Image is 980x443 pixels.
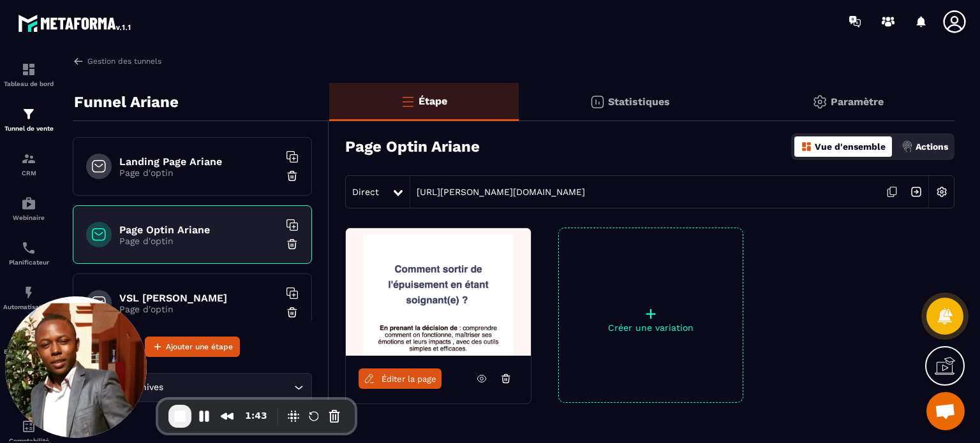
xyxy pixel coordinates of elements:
a: formationformationTableau de bord [3,52,54,97]
img: setting-gr.5f69749f.svg [812,94,828,110]
p: Paramètre [831,96,884,108]
p: Espace membre [3,348,54,355]
input: Search for option [166,381,291,395]
h6: VSL [PERSON_NAME] [119,292,279,304]
a: automationsautomationsAutomatisations [3,275,54,320]
a: Gestion des tunnels [73,55,161,67]
span: Ajouter une étape [166,340,233,353]
img: trash [286,306,299,319]
p: Actions [916,142,948,152]
img: arrow-next.bcc2205e.svg [904,180,928,204]
h3: Page Optin Ariane [345,138,480,156]
a: formationformationCRM [3,142,54,186]
a: emailemailE-mailing [3,365,54,409]
p: E-mailing [3,393,54,400]
p: Page d'optin [119,304,279,314]
img: automations [21,285,36,300]
p: Tableau de bord [3,80,54,87]
img: trash [286,238,299,251]
h6: Page Optin Ariane [119,224,279,236]
a: schedulerschedulerPlanificateur [3,231,54,275]
img: formation [21,62,36,77]
a: [URL][PERSON_NAME][DOMAIN_NAME] [410,187,585,197]
a: Éditer la page [359,368,442,389]
a: automationsautomationsEspace membre [3,320,54,365]
img: bars-o.4a397970.svg [400,94,415,109]
img: logo [18,11,133,34]
img: formation [21,106,36,122]
p: + [559,305,743,323]
img: trash [286,170,299,182]
p: Étape [419,95,447,107]
p: Vue d'ensemble [815,142,886,152]
img: formation [21,151,36,166]
p: Automatisations [3,303,54,310]
img: image [346,228,531,356]
h6: Landing Page Ariane [119,156,279,168]
p: Funnel Ariane [74,89,179,115]
p: Page d'optin [119,236,279,246]
p: Page d'optin [119,168,279,178]
p: Statistiques [608,96,670,108]
span: Éditer la page [382,374,436,384]
img: automations [21,196,36,211]
a: automationsautomationsWebinaire [3,186,54,231]
div: Search for option [73,373,312,402]
p: Planificateur [3,259,54,266]
img: setting-w.858f3a88.svg [930,180,954,204]
img: arrow [73,55,84,67]
img: scheduler [21,240,36,256]
a: formationformationTunnel de vente [3,97,54,142]
p: CRM [3,170,54,177]
img: stats.20deebd0.svg [590,94,605,110]
img: actions.d6e523a2.png [902,141,913,152]
button: Ajouter une étape [145,337,240,357]
p: Créer une variation [559,323,743,333]
p: Webinaire [3,214,54,221]
span: Direct [352,187,379,197]
p: Tunnel de vente [3,125,54,132]
img: dashboard-orange.40269519.svg [801,141,812,152]
a: Ouvrir le chat [926,392,965,430]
